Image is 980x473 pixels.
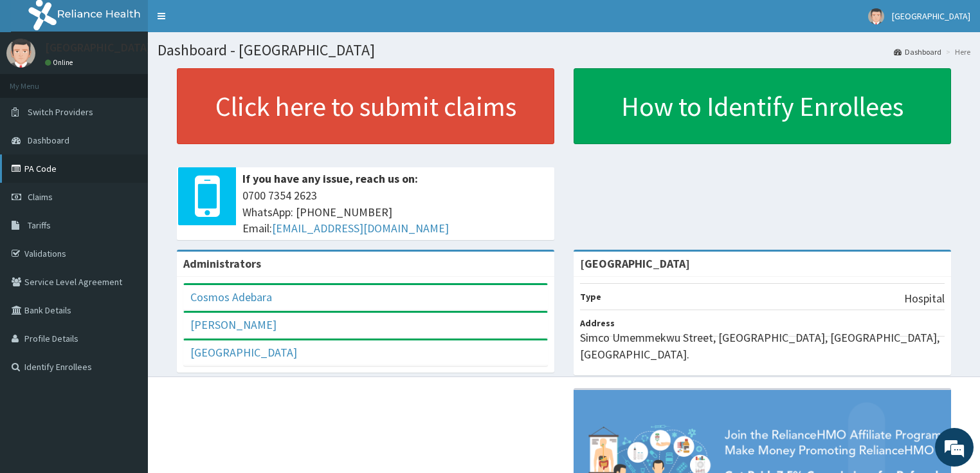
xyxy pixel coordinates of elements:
[28,191,53,203] span: Claims
[868,8,884,24] img: User Image
[272,221,449,236] a: [EMAIL_ADDRESS][DOMAIN_NAME]
[242,187,548,237] span: 0700 7354 2623 WhatsApp: [PHONE_NUMBER] Email:
[892,10,970,22] span: [GEOGRAPHIC_DATA]
[190,317,277,332] a: [PERSON_NAME]
[242,171,418,186] b: If you have any issue, reach us on:
[943,46,970,57] li: Here
[28,106,93,118] span: Switch Providers
[574,68,951,144] a: How to Identify Enrollees
[28,134,69,146] span: Dashboard
[904,290,945,307] p: Hospital
[580,291,601,302] b: Type
[894,46,941,57] a: Dashboard
[190,345,297,360] a: [GEOGRAPHIC_DATA]
[580,329,945,362] p: Simco Umemmekwu Street, [GEOGRAPHIC_DATA], [GEOGRAPHIC_DATA], [GEOGRAPHIC_DATA].
[6,39,35,68] img: User Image
[183,256,261,271] b: Administrators
[580,317,615,329] b: Address
[580,256,690,271] strong: [GEOGRAPHIC_DATA]
[45,58,76,67] a: Online
[190,290,272,304] a: Cosmos Adebara
[28,219,51,231] span: Tariffs
[45,42,151,53] p: [GEOGRAPHIC_DATA]
[158,42,970,59] h1: Dashboard - [GEOGRAPHIC_DATA]
[177,68,554,144] a: Click here to submit claims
